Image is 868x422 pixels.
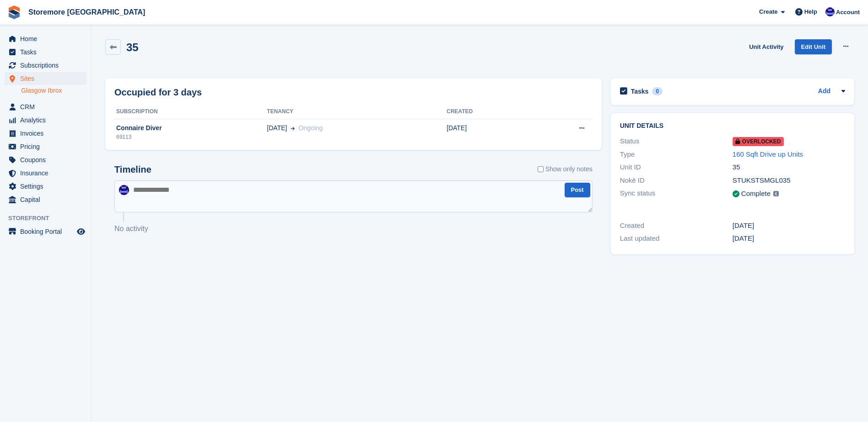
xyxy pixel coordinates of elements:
[75,226,86,237] a: Preview store
[733,162,845,173] div: 35
[114,85,202,99] h2: Occupied for 3 days
[825,7,835,16] img: Angela
[119,185,129,195] img: Angela
[20,114,75,127] span: Analytics
[538,164,544,174] input: Show only notes
[733,150,803,158] a: 160 Sqft Drive up Units
[20,127,75,140] span: Invoices
[20,59,75,72] span: Subscriptions
[20,167,75,179] span: Insurance
[447,105,531,119] th: Created
[733,221,845,231] div: [DATE]
[267,105,447,119] th: Tenancy
[5,127,86,140] a: menu
[620,122,845,130] h2: Unit details
[5,225,86,238] a: menu
[20,193,75,206] span: Capital
[126,41,139,53] h2: 35
[5,193,86,206] a: menu
[5,140,86,153] a: menu
[565,183,590,198] button: Post
[114,223,593,234] p: No activity
[620,221,733,231] div: Created
[652,87,663,95] div: 0
[5,180,86,193] a: menu
[795,39,832,54] a: Edit Unit
[114,105,267,119] th: Subscription
[5,32,86,45] a: menu
[818,86,830,97] a: Add
[8,214,91,223] span: Storefront
[20,180,75,193] span: Settings
[447,119,531,146] td: [DATE]
[759,7,777,16] span: Create
[5,114,86,127] a: menu
[538,164,593,174] label: Show only notes
[21,86,86,95] a: Glasgow Ibrox
[20,32,75,45] span: Home
[5,100,86,113] a: menu
[733,233,845,244] div: [DATE]
[741,189,771,199] div: Complete
[20,46,75,58] span: Tasks
[25,5,149,20] a: Storemore [GEOGRAPHIC_DATA]
[20,225,75,238] span: Booking Portal
[114,164,151,175] h2: Timeline
[745,39,787,54] a: Unit Activity
[114,123,267,133] div: Connaire Diver
[114,133,267,141] div: 69113
[620,175,733,186] div: Nokē ID
[631,87,649,95] h2: Tasks
[5,72,86,85] a: menu
[804,7,817,16] span: Help
[20,153,75,166] span: Coupons
[267,123,287,133] span: [DATE]
[733,175,845,186] div: STUKSTSMGL035
[620,136,733,147] div: Status
[620,162,733,173] div: Unit ID
[733,137,784,146] span: Overlocked
[20,72,75,85] span: Sites
[5,59,86,72] a: menu
[620,149,733,160] div: Type
[298,124,323,132] span: Ongoing
[773,191,779,196] img: icon-info-grey-7440780725fd019a000dd9b08b2336e03edf1995a4989e88bcd33f0948082b44.svg
[836,8,860,17] span: Account
[620,233,733,244] div: Last updated
[620,188,733,200] div: Sync status
[5,153,86,166] a: menu
[5,46,86,58] a: menu
[20,140,75,153] span: Pricing
[20,100,75,113] span: CRM
[7,5,21,19] img: stora-icon-8386f47178a22dfd0bd8f6a31ec36ba5ce8667c1dd55bd0f319d3a0aa187defe.svg
[5,167,86,179] a: menu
